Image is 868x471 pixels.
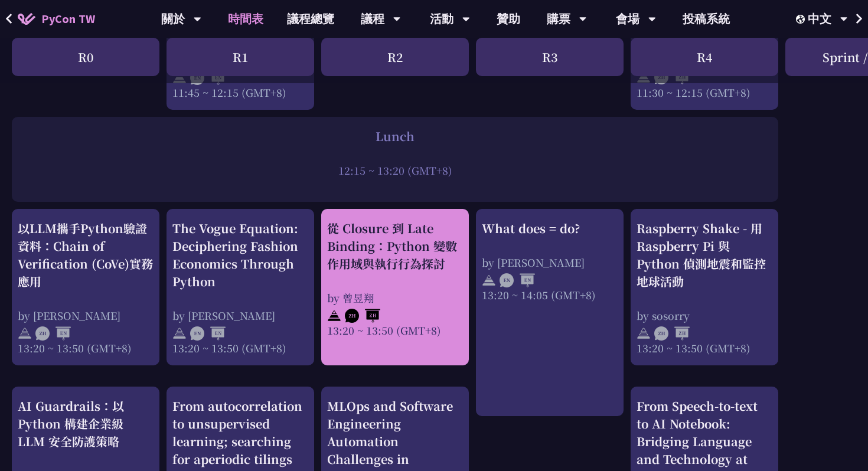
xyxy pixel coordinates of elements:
img: svg+xml;base64,PHN2ZyB4bWxucz0iaHR0cDovL3d3dy53My5vcmcvMjAwMC9zdmciIHdpZHRoPSIyNCIgaGVpZ2h0PSIyNC... [172,326,187,341]
img: ZHZH.38617ef.svg [345,309,380,323]
a: 以LLM攜手Python驗證資料：Chain of Verification (CoVe)實務應用 by [PERSON_NAME] 13:20 ~ 13:50 (GMT+8) [18,220,154,355]
img: Locale Icon [796,15,808,24]
div: 13:20 ~ 13:50 (GMT+8) [18,341,154,355]
div: 13:20 ~ 13:50 (GMT+8) [172,341,308,355]
div: 以LLM攜手Python驗證資料：Chain of Verification (CoVe)實務應用 [18,220,154,290]
img: ENEN.5a408d1.svg [500,273,535,287]
a: What does = do? by [PERSON_NAME] 13:20 ~ 14:05 (GMT+8) [482,220,618,302]
a: 從 Closure 到 Late Binding：Python 變數作用域與執行行為探討 by 曾昱翔 13:20 ~ 13:50 (GMT+8) [327,220,463,338]
div: 13:20 ~ 13:50 (GMT+8) [637,341,772,355]
div: The Vogue Equation: Deciphering Fashion Economics Through Python [172,220,308,290]
div: 11:30 ~ 12:15 (GMT+8) [637,85,772,100]
img: svg+xml;base64,PHN2ZyB4bWxucz0iaHR0cDovL3d3dy53My5vcmcvMjAwMC9zdmciIHdpZHRoPSIyNCIgaGVpZ2h0PSIyNC... [482,273,496,287]
div: by [PERSON_NAME] [18,308,154,323]
div: R1 [167,38,314,76]
img: ZHEN.371966e.svg [35,326,71,341]
div: 13:20 ~ 13:50 (GMT+8) [327,323,463,338]
a: The Vogue Equation: Deciphering Fashion Economics Through Python by [PERSON_NAME] 13:20 ~ 13:50 (... [172,220,308,355]
div: 12:15 ~ 13:20 (GMT+8) [18,163,772,178]
img: Home icon of PyCon TW 2025 [18,13,35,25]
div: 11:45 ~ 12:15 (GMT+8) [172,85,308,100]
div: Raspberry Shake - 用 Raspberry Pi 與 Python 偵測地震和監控地球活動 [637,220,772,290]
div: 從 Closure 到 Late Binding：Python 變數作用域與執行行為探討 [327,220,463,273]
img: svg+xml;base64,PHN2ZyB4bWxucz0iaHR0cDovL3d3dy53My5vcmcvMjAwMC9zdmciIHdpZHRoPSIyNCIgaGVpZ2h0PSIyNC... [327,309,341,323]
div: R3 [476,38,624,76]
div: by [PERSON_NAME] [172,308,308,323]
img: ENEN.5a408d1.svg [190,326,226,341]
div: What does = do? [482,220,618,237]
div: by 曾昱翔 [327,290,463,305]
div: Lunch [18,127,772,145]
img: svg+xml;base64,PHN2ZyB4bWxucz0iaHR0cDovL3d3dy53My5vcmcvMjAwMC9zdmciIHdpZHRoPSIyNCIgaGVpZ2h0PSIyNC... [18,326,32,341]
img: ZHZH.38617ef.svg [654,326,690,341]
div: R0 [12,38,159,76]
img: svg+xml;base64,PHN2ZyB4bWxucz0iaHR0cDovL3d3dy53My5vcmcvMjAwMC9zdmciIHdpZHRoPSIyNCIgaGVpZ2h0PSIyNC... [637,326,651,341]
div: R4 [631,38,778,76]
div: by sosorry [637,308,772,323]
a: PyCon TW [6,4,107,34]
div: 13:20 ~ 14:05 (GMT+8) [482,287,618,302]
span: PyCon TW [41,10,95,28]
div: AI Guardrails：以 Python 構建企業級 LLM 安全防護策略 [18,397,154,450]
div: R2 [321,38,469,76]
a: Raspberry Shake - 用 Raspberry Pi 與 Python 偵測地震和監控地球活動 by sosorry 13:20 ~ 13:50 (GMT+8) [637,220,772,355]
div: by [PERSON_NAME] [482,255,618,270]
